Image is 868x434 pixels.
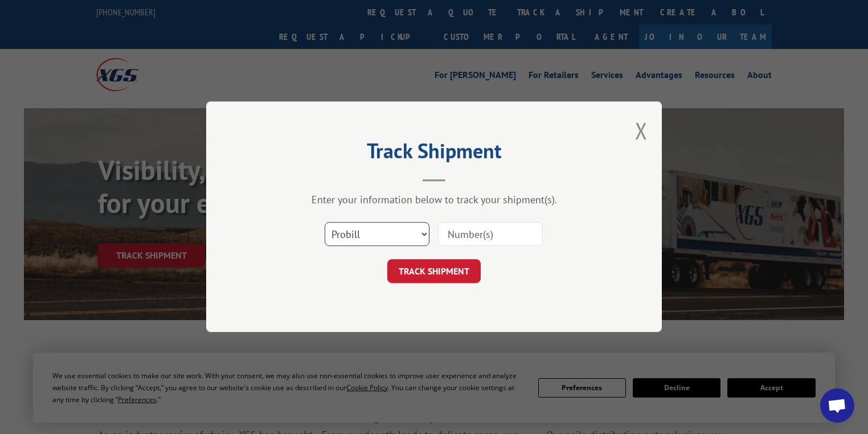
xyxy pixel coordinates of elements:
[263,194,605,207] div: Enter your information below to track your shipment(s).
[387,260,481,284] button: TRACK SHIPMENT
[635,116,648,146] button: Close modal
[263,143,605,165] h2: Track Shipment
[820,388,854,423] div: Open chat
[438,223,543,247] input: Number(s)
